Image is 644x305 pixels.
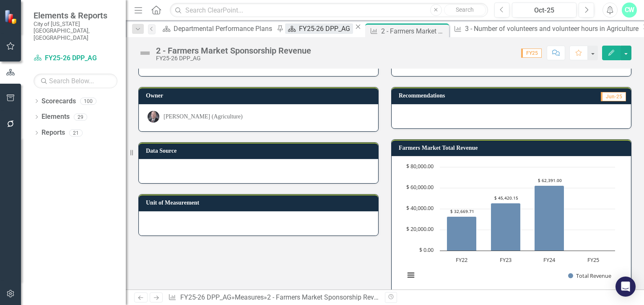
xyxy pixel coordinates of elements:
[69,129,83,136] div: 21
[174,23,275,34] div: Departmental Performance Plans
[494,195,518,201] text: $ 45,420.15
[444,4,486,16] button: Search
[456,256,467,264] text: FY22
[267,293,388,301] div: 2 - Farmers Market Sponsorship Revenue
[543,256,556,264] text: FY24
[447,217,477,251] path: FY22, 32,669.71. Total Revenue.
[399,145,627,151] h3: Farmers Market Total Revenue
[146,200,374,206] h3: Unit of Measurement
[406,162,434,170] text: $ 80,000.00
[170,3,488,18] input: Search ClearPoint...
[406,225,434,233] text: $ 20,000.00
[168,293,379,302] div: » »
[601,92,626,101] span: Jun-25
[156,46,311,55] div: 2 - Farmers Market Sponsorship Revenue
[299,23,353,34] div: FY25-26 DPP_AG
[615,277,636,297] div: Open Intercom Messenger
[146,92,374,99] h3: Owner
[156,55,311,62] div: FY25-26 DPP_AG
[42,128,65,138] a: Reports
[491,203,521,251] path: FY23, 45,420.15. Total Revenue.
[512,3,576,18] button: Oct-25
[406,204,434,212] text: $ 40,000.00
[405,269,417,281] button: View chart menu, Chart
[515,5,574,15] div: Oct-25
[400,163,619,288] svg: Interactive chart
[568,272,612,279] button: Show Total Revenue
[465,23,641,34] div: 3 - Number of volunteers and volunteer hours in Agriculture
[138,46,152,60] img: Not Defined
[400,163,622,288] div: Chart. Highcharts interactive chart.
[4,9,19,24] img: ClearPoint Strategy
[42,112,70,122] a: Elements
[42,97,76,106] a: Scorecards
[587,256,599,264] text: FY25
[74,113,87,120] div: 29
[34,54,117,63] a: FY25-26 DPP_AG
[500,256,512,264] text: FY23
[451,23,641,34] a: 3 - Number of volunteers and volunteer hours in Agriculture
[180,293,231,301] a: FY25-26 DPP_AG
[148,111,159,123] img: David Trimmer
[285,23,353,34] a: FY25-26 DPP_AG
[381,26,447,36] div: 2 - Farmers Market Sponsorship Revenue
[160,23,275,34] a: Departmental Performance Plans
[34,21,117,41] small: City of [US_STATE][GEOGRAPHIC_DATA], [GEOGRAPHIC_DATA]
[34,10,117,21] span: Elements & Reports
[535,186,564,251] path: FY24, 62,391. Total Revenue.
[456,6,474,13] span: Search
[34,74,117,88] input: Search Below...
[399,92,545,99] h3: Recommendations
[521,49,542,58] span: FY25
[406,183,434,191] text: $ 60,000.00
[538,177,562,183] text: $ 62,391.00
[164,113,243,121] div: [PERSON_NAME] (Agriculture)
[622,3,637,18] button: CW
[235,293,264,301] a: Measures
[146,148,374,154] h3: Data Source
[419,246,434,254] text: $ 0.00
[80,97,96,105] div: 100
[450,208,474,214] text: $ 32,669.71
